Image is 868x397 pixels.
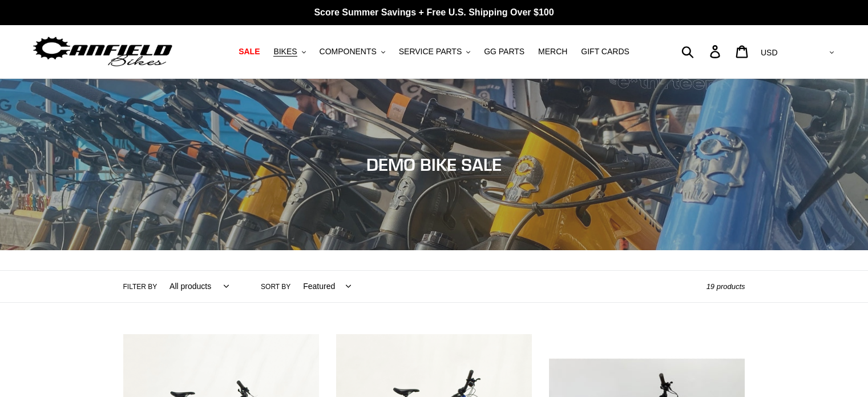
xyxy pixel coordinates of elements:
span: MERCH [538,47,567,57]
span: BIKES [273,47,297,57]
span: GIFT CARDS [581,47,629,57]
span: SALE [239,47,260,57]
button: SERVICE PARTS [393,44,476,59]
img: Canfield Bikes [31,34,174,70]
button: BIKES [268,44,311,59]
span: 19 products [706,282,745,291]
span: DEMO BIKE SALE [366,154,502,175]
span: SERVICE PARTS [399,47,462,57]
input: Search [688,39,717,64]
label: Filter by [123,282,158,292]
a: GG PARTS [478,44,530,59]
span: GG PARTS [484,47,524,57]
a: GIFT CARDS [575,44,635,59]
a: SALE [233,44,265,59]
span: COMPONENTS [320,47,377,57]
button: COMPONENTS [314,44,391,59]
a: MERCH [532,44,573,59]
label: Sort by [261,282,290,292]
